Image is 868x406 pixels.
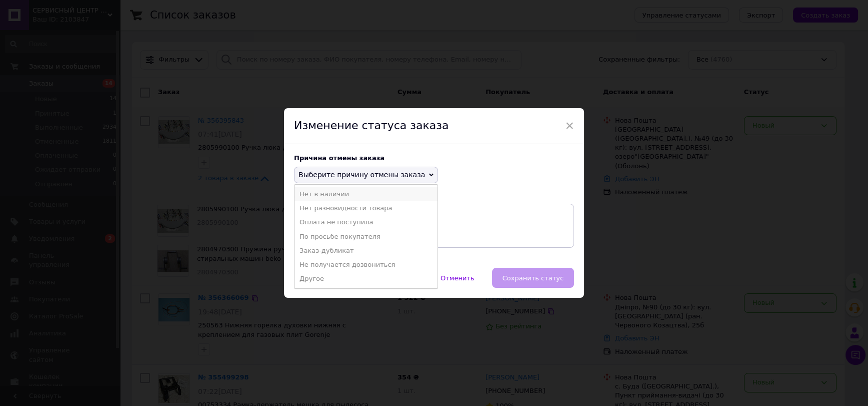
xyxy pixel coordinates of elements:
li: Не получается дозвониться [294,258,437,272]
li: Заказ-дубликат [294,244,437,258]
span: Отменить [440,274,474,282]
li: Нет разновидности товара [294,201,437,215]
div: Причина отмены заказа [294,154,574,162]
li: По просьбе покупателя [294,230,437,244]
li: Оплата не поступила [294,215,437,229]
span: Выберите причину отмены заказа [298,171,425,179]
span: × [565,117,574,134]
div: Изменение статуса заказа [284,108,584,144]
li: Нет в наличии [294,187,437,201]
li: Другое [294,272,437,286]
button: Отменить [430,268,485,288]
